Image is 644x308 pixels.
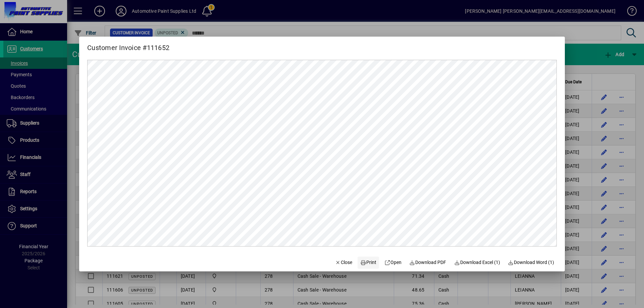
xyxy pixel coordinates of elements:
[358,257,379,269] button: Print
[410,259,446,266] span: Download PDF
[451,257,503,269] button: Download Excel (1)
[335,259,353,266] span: Close
[407,257,449,269] a: Download PDF
[454,259,500,266] span: Download Excel (1)
[332,257,355,269] button: Close
[384,259,401,266] span: Open
[505,257,557,269] button: Download Word (1)
[79,37,177,53] h2: Customer Invoice #111652
[382,257,404,269] a: Open
[360,259,376,266] span: Print
[508,259,554,266] span: Download Word (1)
